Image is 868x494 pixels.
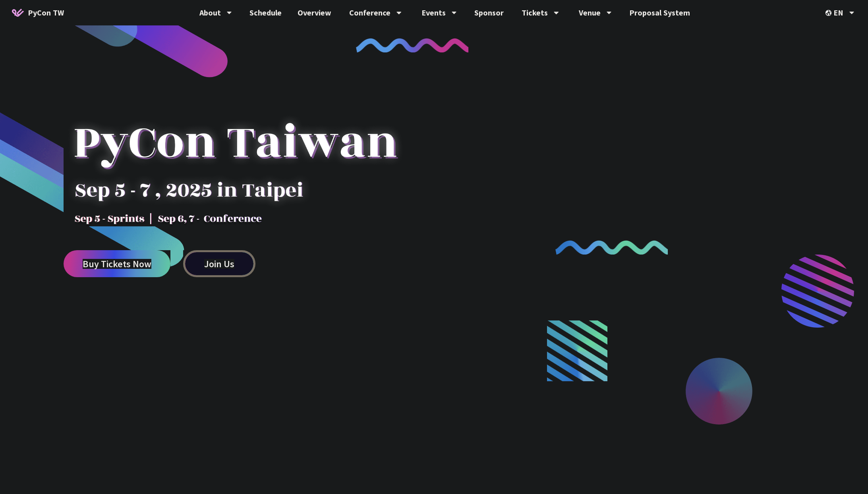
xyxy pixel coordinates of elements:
a: Join Us [183,250,255,277]
img: curly-2.e802c9f.png [555,240,668,255]
span: Buy Tickets Now [83,259,151,269]
span: Join Us [204,259,234,269]
span: PyCon TW [28,7,64,19]
a: PyCon TW [4,3,72,23]
img: Home icon of PyCon TW 2025 [12,9,24,17]
a: Buy Tickets Now [64,250,170,277]
img: Locale Icon [825,10,833,16]
img: curly-1.ebdbada.png [356,38,469,52]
